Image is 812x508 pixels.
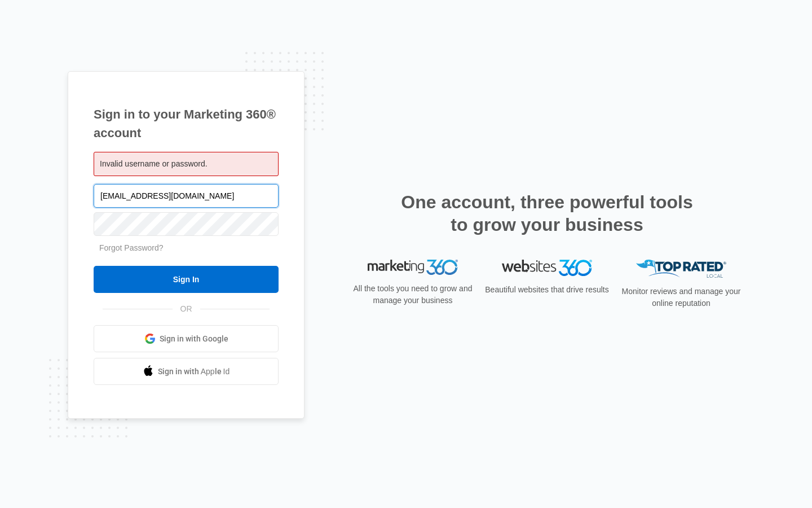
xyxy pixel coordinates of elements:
img: Marketing 360 [368,260,458,275]
a: Sign in with Apple Id [94,358,279,385]
h1: Sign in to your Marketing 360® account [94,105,279,142]
img: Websites 360 [502,260,592,276]
span: Invalid username or password. [100,159,208,168]
input: Email [94,184,279,208]
p: All the tools you need to grow and manage your business [350,283,476,306]
span: Sign in with Google [160,333,228,345]
p: Monitor reviews and manage your online reputation [618,286,744,309]
span: OR [173,303,200,315]
input: Sign In [94,266,279,293]
img: Top Rated Local [636,260,726,278]
a: Forgot Password? [99,243,164,252]
h2: One account, three powerful tools to grow your business [398,191,696,236]
a: Sign in with Google [94,325,279,352]
p: Beautiful websites that drive results [484,284,610,296]
span: Sign in with Apple Id [158,366,230,378]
